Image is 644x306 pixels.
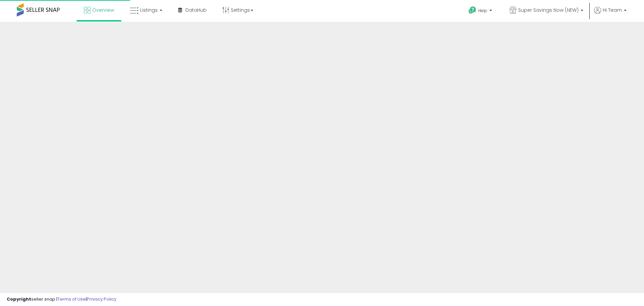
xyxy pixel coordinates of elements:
[57,296,86,302] a: Terms of Use
[140,7,158,13] span: Listings
[478,8,487,13] span: Help
[463,1,499,22] a: Help
[594,7,627,22] a: Hi Team
[518,7,579,13] span: Super Savings Now (NEW)
[468,6,477,14] i: Get Help
[7,296,116,303] div: seller snap | |
[87,296,116,302] a: Privacy Policy
[7,296,31,302] strong: Copyright
[92,7,114,13] span: Overview
[603,7,622,13] span: Hi Team
[185,7,207,13] span: DataHub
